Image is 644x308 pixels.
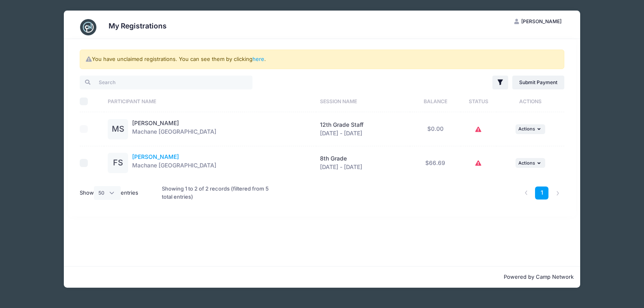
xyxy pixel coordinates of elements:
[410,91,461,112] th: Balance: activate to sort column ascending
[132,119,179,126] a: [PERSON_NAME]
[512,76,565,89] a: Submit Payment
[516,124,545,134] button: Actions
[496,91,564,112] th: Actions: activate to sort column ascending
[461,91,496,112] th: Status: activate to sort column ascending
[108,153,128,173] div: FS
[410,112,461,146] td: $0.00
[80,50,564,69] div: You have unclaimed registrations. You can see them by clicking .
[320,121,363,128] span: 12th Grade Staff
[132,153,179,160] a: [PERSON_NAME]
[320,155,347,162] span: 8th Grade
[252,56,264,62] a: here
[518,160,535,166] span: Actions
[535,187,548,200] a: 1
[162,180,277,206] div: Showing 1 to 2 of 2 records (filtered from 5 total entries)
[521,18,561,24] span: [PERSON_NAME]
[94,186,121,200] select: Showentries
[80,91,104,112] th: Select All
[516,158,545,168] button: Actions
[108,126,128,133] a: MS
[132,153,216,173] div: Machane [GEOGRAPHIC_DATA]
[518,126,535,132] span: Actions
[410,146,461,180] td: $66.69
[80,186,138,200] label: Show entries
[507,15,568,28] button: [PERSON_NAME]
[108,119,128,139] div: MS
[320,121,406,138] div: [DATE] - [DATE]
[316,91,410,112] th: Session Name: activate to sort column ascending
[109,22,167,30] h3: My Registrations
[132,119,216,139] div: Machane [GEOGRAPHIC_DATA]
[320,154,406,171] div: [DATE] - [DATE]
[80,76,252,89] input: Search
[104,91,316,112] th: Participant Name: activate to sort column ascending
[80,19,96,35] img: CampNetwork
[108,160,128,167] a: FS
[70,273,574,281] p: Powered by Camp Network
